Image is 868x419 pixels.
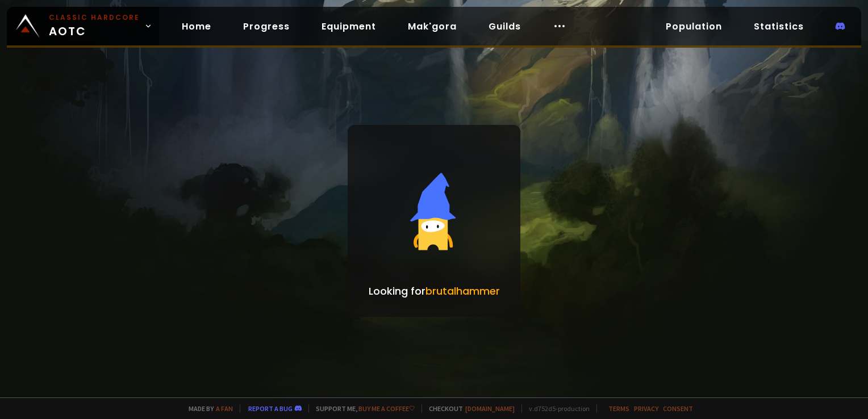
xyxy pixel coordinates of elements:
[248,404,293,413] a: Report a bug
[358,404,415,413] a: Buy me a coffee
[49,12,140,40] span: AOTC
[308,404,415,413] span: Support me,
[479,15,530,38] a: Guilds
[663,404,693,413] a: Consent
[182,404,233,413] span: Made by
[49,12,140,23] small: Classic Hardcore
[745,15,813,38] a: Statistics
[369,283,500,299] p: Looking for
[657,15,731,38] a: Population
[425,284,500,298] span: brutalhammer
[7,7,159,45] a: Classic HardcoreAOTC
[422,404,515,413] span: Checkout
[234,15,299,38] a: Progress
[312,15,385,38] a: Equipment
[216,404,233,413] a: a fan
[521,404,590,413] span: v. d752d5 - production
[608,404,629,413] a: Terms
[173,15,220,38] a: Home
[399,15,466,38] a: Mak'gora
[465,404,515,413] a: [DOMAIN_NAME]
[634,404,658,413] a: Privacy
